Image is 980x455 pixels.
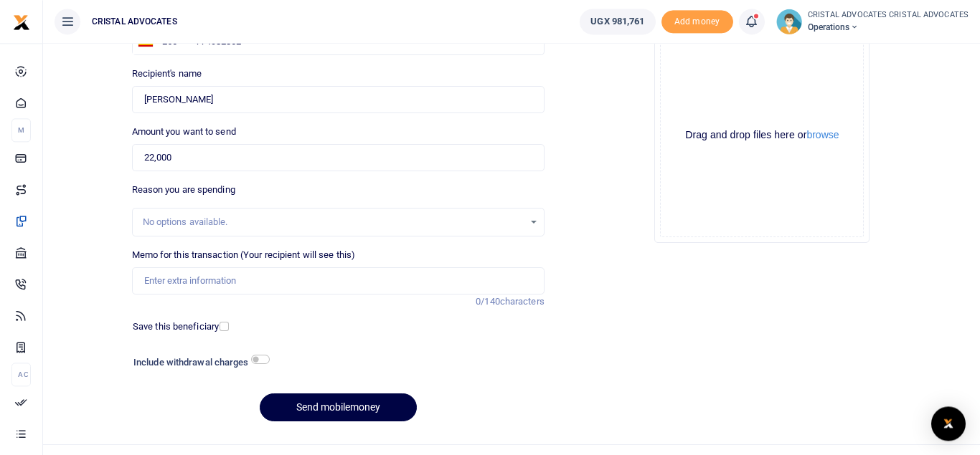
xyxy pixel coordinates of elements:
label: Save this beneficiary [133,320,219,334]
a: Add money [661,15,733,26]
li: Wallet ballance [574,9,661,34]
button: browse [806,130,839,140]
li: Toup your wallet [661,10,733,34]
div: No options available. [143,215,524,229]
small: CRISTAL ADVOCATES CRISTAL ADVOCATES [808,9,969,21]
span: CRISTAL ADVOCATES [86,15,183,28]
a: logo-small logo-large logo-large [13,16,30,27]
li: Ac [11,363,31,386]
div: File Uploader [654,28,870,243]
span: characters [500,296,545,307]
label: Amount you want to send [132,125,236,139]
span: Operations [808,21,969,34]
img: profile-user [776,9,802,34]
div: Open Intercom Messenger [931,406,966,441]
h6: Include withdrawal charges [133,357,263,368]
img: logo-small [13,14,30,31]
li: M [11,118,31,142]
a: UGX 981,761 [580,9,655,34]
input: Loading name... [132,86,545,113]
label: Memo for this transaction (Your recipient will see this) [132,248,356,262]
input: Enter extra information [132,267,545,294]
div: Drag and drop files here or [661,128,863,142]
label: Reason you are spending [132,183,235,197]
button: Send mobilemoney [260,393,417,421]
span: 0/140 [476,296,500,307]
input: UGX [132,144,545,171]
label: Recipient's name [132,67,202,81]
a: profile-user CRISTAL ADVOCATES CRISTAL ADVOCATES Operations [776,9,969,34]
span: Add money [661,10,733,34]
span: UGX 981,761 [590,14,644,29]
